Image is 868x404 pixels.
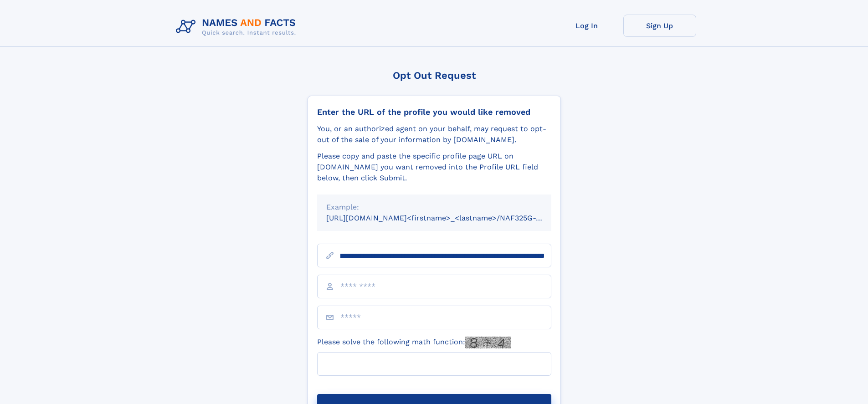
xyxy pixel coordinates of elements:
[317,337,511,348] label: Please solve the following math function:
[172,15,303,39] img: Logo Names and Facts
[308,70,561,81] div: Opt Out Request
[317,151,551,184] div: Please copy and paste the specific profile page URL on [DOMAIN_NAME] you want removed into the Pr...
[317,107,551,117] div: Enter the URL of the profile you would like removed
[326,202,542,213] div: Example:
[550,15,623,37] a: Log In
[326,214,569,222] small: [URL][DOMAIN_NAME]<firstname>_<lastname>/NAF325G-xxxxxxxx
[317,123,551,145] div: You, or an authorized agent on your behalf, may request to opt-out of the sale of your informatio...
[623,15,696,37] a: Sign Up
